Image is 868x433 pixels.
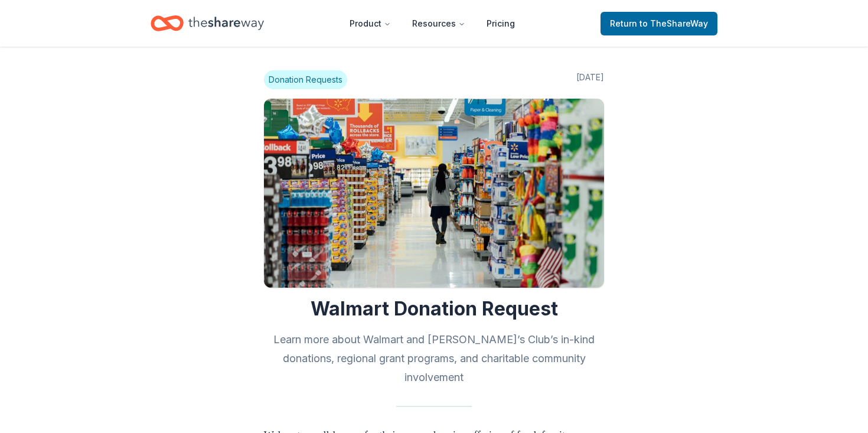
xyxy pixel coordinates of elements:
[151,9,264,37] a: Home
[610,17,708,31] span: Return
[576,70,604,89] span: [DATE]
[477,12,524,35] a: Pricing
[264,330,604,387] h2: Learn more about Walmart and [PERSON_NAME]’s Club’s in-kind donations, regional grant programs, a...
[340,12,400,35] button: Product
[601,12,717,35] a: Returnto TheShareWay
[264,99,604,288] img: Image for Walmart Donation Request
[639,18,708,28] span: to TheShareWay
[264,70,347,89] span: Donation Requests
[264,297,604,321] h1: Walmart Donation Request
[340,9,524,37] nav: Main
[403,12,475,35] button: Resources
